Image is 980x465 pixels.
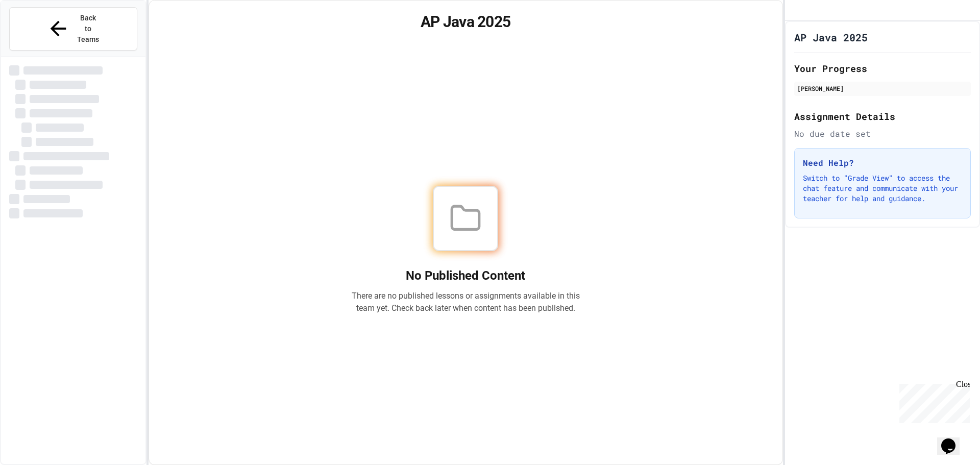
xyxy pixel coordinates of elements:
[794,30,868,44] h1: AP Java 2025
[794,128,971,140] div: No due date set
[351,267,580,284] h2: No Published Content
[895,380,970,423] iframe: chat widget
[351,290,580,314] p: There are no published lessons or assignments available in this team yet. Check back later when c...
[803,173,962,204] p: Switch to "Grade View" to access the chat feature and communicate with your teacher for help and ...
[937,424,970,455] iframe: chat widget
[4,4,70,65] div: Chat with us now!Close
[803,157,962,169] h3: Need Help?
[76,13,100,45] span: Back to Teams
[161,13,770,31] h1: AP Java 2025
[797,84,968,93] div: [PERSON_NAME]
[794,109,971,124] h2: Assignment Details
[794,61,971,76] h2: Your Progress
[9,7,137,51] button: Back to Teams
